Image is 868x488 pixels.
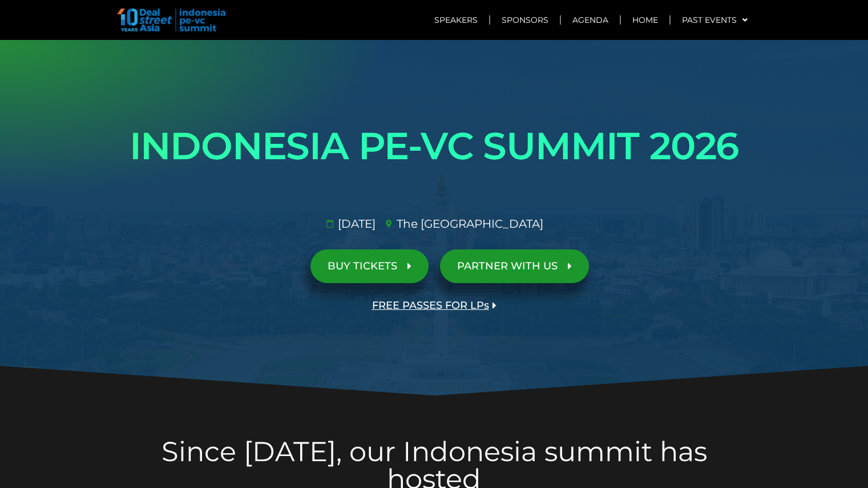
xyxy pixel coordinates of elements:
span: The [GEOGRAPHIC_DATA]​ [394,215,543,232]
a: Sponsors [490,7,560,33]
a: BUY TICKETS [310,249,429,283]
h1: INDONESIA PE-VC SUMMIT 2026 [115,114,754,178]
a: FREE PASSES FOR LPs [355,289,514,322]
span: PARTNER WITH US [457,261,558,272]
a: Past Events [671,7,759,33]
a: Home [621,7,669,33]
a: PARTNER WITH US [440,249,589,283]
span: [DATE]​ [335,215,376,232]
span: FREE PASSES FOR LPs [372,300,489,311]
a: Agenda [561,7,620,33]
a: Speakers [423,7,489,33]
span: BUY TICKETS [328,261,397,272]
